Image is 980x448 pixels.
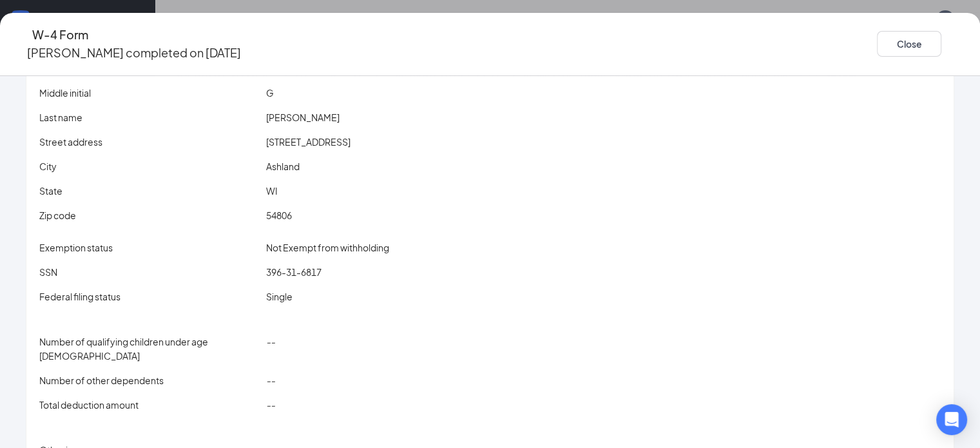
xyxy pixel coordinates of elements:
[27,44,241,62] p: [PERSON_NAME] completed on [DATE]
[39,110,261,124] p: Last name
[39,265,261,279] p: SSN
[39,159,261,173] p: City
[266,242,389,253] span: Not Exempt from withholding
[877,31,941,57] button: Close
[39,240,261,255] p: Exemption status
[266,399,275,411] span: --
[266,291,293,302] span: Single
[39,335,261,363] p: Number of qualifying children under age [DEMOGRAPHIC_DATA]
[39,373,261,387] p: Number of other dependents
[39,86,261,100] p: Middle initial
[266,136,351,148] span: [STREET_ADDRESS]
[39,208,261,222] p: Zip code
[266,112,340,123] span: [PERSON_NAME]
[936,404,967,435] div: Open Intercom Messenger
[266,336,275,347] span: --
[266,185,278,197] span: WI
[266,375,275,386] span: --
[39,398,261,412] p: Total deduction amount
[266,161,300,172] span: Ashland
[266,87,274,99] span: G
[32,26,88,44] h4: W-4 Form
[39,135,261,149] p: Street address
[39,184,261,198] p: State
[266,209,292,221] span: 54806
[39,289,261,304] p: Federal filing status
[266,266,322,278] span: 396-31-6817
